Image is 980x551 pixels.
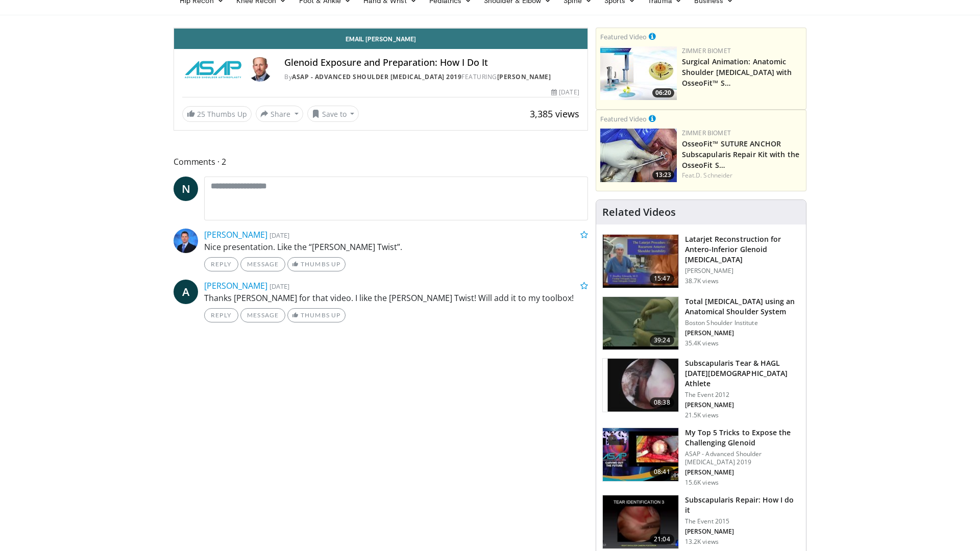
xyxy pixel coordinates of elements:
[530,108,579,120] span: 3,385 views
[685,277,719,285] p: 38.7K views
[600,46,677,100] a: 06:20
[602,358,800,419] a: 08:38 Subscapularis Tear & HAGL [DATE][DEMOGRAPHIC_DATA] Athlete The Event 2012 [PERSON_NAME] 21....
[685,319,800,327] p: Boston Shoulder Institute
[685,411,719,419] p: 21.5K views
[197,109,205,119] span: 25
[682,171,802,180] div: Feat.
[682,139,799,170] a: OsseoFit™ SUTURE ANCHOR Subscapularis Repair Kit with the OsseoFit S…
[602,234,800,288] a: 15:47 Latarjet Reconstruction for Antero-Inferior Glenoid [MEDICAL_DATA] [PERSON_NAME] 38.7K views
[682,46,731,55] a: Zimmer Biomet
[204,257,238,271] a: Reply
[685,267,800,275] p: [PERSON_NAME]
[600,32,647,41] small: Featured Video
[600,114,647,123] small: Featured Video
[602,495,800,549] a: 21:04 Subscapularis Repair: How I do it The Event 2015 [PERSON_NAME] 13.2K views
[652,88,674,97] span: 06:20
[685,468,800,477] p: [PERSON_NAME]
[602,206,676,218] h4: Related Videos
[182,57,243,82] img: ASAP - Advanced Shoulder ArthroPlasty 2019
[602,296,800,350] a: 39:24 Total [MEDICAL_DATA] using an Anatomical Shoulder System Boston Shoulder Institute [PERSON_...
[652,170,674,180] span: 13:23
[600,129,677,182] img: 40c8acad-cf15-4485-a741-123ec1ccb0c0.150x105_q85_crop-smart_upscale.jpg
[685,339,719,347] p: 35.4K views
[248,57,272,82] img: Avatar
[204,229,267,240] a: [PERSON_NAME]
[204,241,588,253] p: Nice presentation. Like the “[PERSON_NAME] Twist”.
[287,257,345,271] a: Thumbs Up
[650,467,674,477] span: 08:41
[204,308,238,322] a: Reply
[685,329,800,337] p: [PERSON_NAME]
[240,308,285,322] a: Message
[256,106,303,122] button: Share
[240,257,285,271] a: Message
[685,428,800,448] h3: My Top 5 Tricks to Expose the Challenging Glenoid
[269,231,289,240] small: [DATE]
[685,296,800,317] h3: Total [MEDICAL_DATA] using an Anatomical Shoulder System
[685,517,800,525] p: The Event 2015
[650,397,674,408] span: 08:38
[696,171,732,180] a: D. Schneider
[174,280,198,304] a: A
[284,57,579,68] h4: Glenoid Exposure and Preparation: How I Do It
[174,229,198,253] img: Avatar
[497,72,551,81] a: [PERSON_NAME]
[603,235,678,288] img: 38708_0000_3.png.150x105_q85_crop-smart_upscale.jpg
[602,428,800,487] a: 08:41 My Top 5 Tricks to Expose the Challenging Glenoid ASAP - Advanced Shoulder [MEDICAL_DATA] 2...
[682,57,792,88] a: Surgical Animation: Anatomic Shoulder [MEDICAL_DATA] with OsseoFit™ S…
[603,297,678,350] img: 38824_0000_3.png.150x105_q85_crop-smart_upscale.jpg
[603,428,678,481] img: b61a968a-1fa8-450f-8774-24c9f99181bb.150x105_q85_crop-smart_upscale.jpg
[685,495,800,515] h3: Subscapularis Repair: How I do it
[685,538,719,546] p: 13.2K views
[603,495,678,548] img: 55f22b66-1b58-43ce-9ba4-271432277878.150x105_q85_crop-smart_upscale.jpg
[650,534,674,544] span: 21:04
[269,282,289,291] small: [DATE]
[603,359,678,412] img: 5SPjETdNCPS-ZANX4xMDoxOjB1O8AjAz_2.150x105_q85_crop-smart_upscale.jpg
[182,106,252,122] a: 25 Thumbs Up
[307,106,359,122] button: Save to
[685,358,800,389] h3: Subscapularis Tear & HAGL [DATE][DEMOGRAPHIC_DATA] Athlete
[551,88,579,97] div: [DATE]
[682,129,731,137] a: Zimmer Biomet
[685,401,800,409] p: [PERSON_NAME]
[174,29,587,49] a: Email [PERSON_NAME]
[600,46,677,100] img: 84e7f812-2061-4fff-86f6-cdff29f66ef4.150x105_q85_crop-smart_upscale.jpg
[287,308,345,322] a: Thumbs Up
[685,450,800,466] p: ASAP - Advanced Shoulder [MEDICAL_DATA] 2019
[204,292,588,304] p: Thanks [PERSON_NAME] for that video. I like the [PERSON_NAME] Twist! Will add it to my toolbox!
[284,72,579,82] div: By FEATURING
[685,479,719,487] p: 15.6K views
[650,273,674,284] span: 15:47
[600,129,677,182] a: 13:23
[650,335,674,345] span: 39:24
[685,528,800,536] p: [PERSON_NAME]
[174,28,587,29] video-js: Video Player
[292,72,461,81] a: ASAP - Advanced Shoulder [MEDICAL_DATA] 2019
[685,234,800,265] h3: Latarjet Reconstruction for Antero-Inferior Glenoid [MEDICAL_DATA]
[685,391,800,399] p: The Event 2012
[174,155,588,168] span: Comments 2
[174,177,198,201] a: N
[204,280,267,291] a: [PERSON_NAME]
